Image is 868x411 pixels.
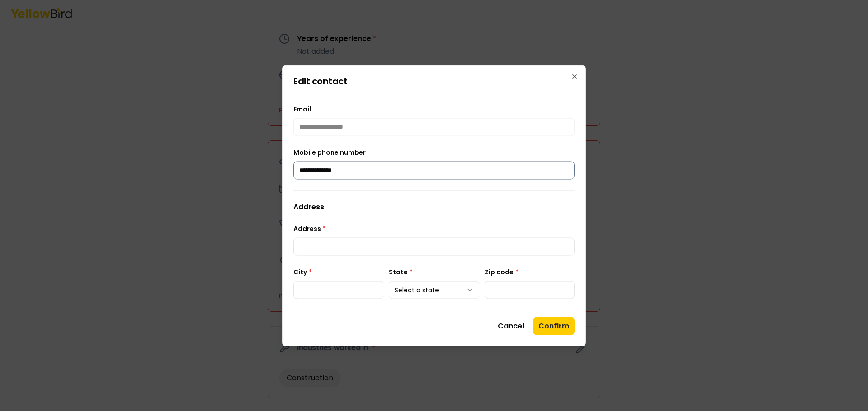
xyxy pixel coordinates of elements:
label: Zip code [485,267,519,276]
label: Address [293,224,326,233]
label: Email [293,104,311,113]
button: Cancel [492,317,529,335]
button: Confirm [533,317,575,335]
h3: Address [293,201,575,212]
label: City [293,267,312,276]
label: Mobile phone number [293,148,366,157]
label: State [389,267,413,276]
h2: Edit contact [293,76,575,85]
